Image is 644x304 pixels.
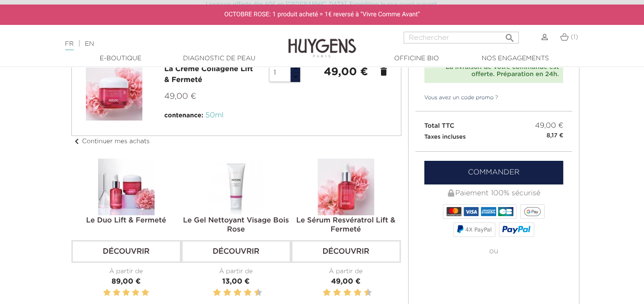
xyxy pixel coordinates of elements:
label: 7 [242,287,244,299]
label: 4 [335,287,339,299]
i: chevron_left [71,136,82,147]
a: Le Gel Nettoyant Visage Bois Rose [183,217,289,233]
label: 3 [221,287,223,299]
span: 89,00 € [112,278,141,285]
a: Découvrir [71,240,181,263]
strong: 49,00 € [324,67,368,77]
i:  [504,30,515,41]
div: À partir de [291,267,401,276]
label: 1 [103,287,111,299]
small: Taxes incluses [424,134,466,140]
label: 10 [256,287,260,299]
label: 6 [345,287,350,299]
span: 50ml [206,112,224,119]
label: 8 [355,287,360,299]
a: Découvrir [291,240,401,263]
a: La Crème Collagène Lift & Fermeté [165,66,253,84]
label: 10 [366,287,370,299]
label: 3 [122,287,130,299]
label: 4 [225,287,230,299]
label: 9 [362,287,364,299]
span: 49,00 € [331,278,360,285]
div: | [61,39,262,49]
img: Paiement 100% sécurisé [448,189,454,197]
div: À partir de [181,267,291,276]
a: Vous avez un code promo ? [415,94,498,102]
div: Paiement 100% sécurisé [424,184,564,203]
label: 2 [113,287,120,299]
a: Nos engagements [470,54,560,63]
a: E-Boutique [75,54,166,63]
img: La Crème Collagène Lift & Fermeté [86,64,142,121]
span: 49,00 € [165,92,197,101]
label: 1 [321,287,322,299]
img: VISA [464,207,479,216]
label: 1 [211,287,212,299]
a: Le Duo Lift & Fermeté [86,217,166,224]
a: chevron_leftContinuer mes achats [71,138,150,145]
a: Diagnostic de peau [174,54,264,63]
a: Découvrir [181,240,291,263]
button:  [502,29,518,41]
a: Le Sérum Resvératrol Lift & Fermeté [296,217,395,233]
label: 2 [324,287,329,299]
span: (1) [570,34,578,40]
span: 13,00 € [222,278,250,285]
label: 4 [132,287,139,299]
a: delete [378,66,389,77]
img: Huygens [288,24,356,59]
span: Total TTC [424,123,455,129]
div: ou [424,239,564,264]
small: 8,17 € [546,131,563,140]
span: 4X PayPal [465,227,492,233]
a: FR [65,41,74,50]
label: 9 [253,287,254,299]
img: MASTERCARD [447,207,461,216]
img: Le Gel Nettoyant Visage Bois Rose 75ml [208,159,264,215]
div: À partir de [71,267,181,276]
label: 6 [235,287,240,299]
label: 3 [331,287,333,299]
label: 2 [215,287,219,299]
div: La livraison de votre commande est offerte. Préparation en 24h. [429,63,559,79]
img: Le Duo Lift & Fermeté [98,159,155,215]
label: 7 [352,287,353,299]
span: contenance: [165,112,203,119]
label: 5 [342,287,343,299]
a: (1) [560,34,578,41]
img: AMEX [481,207,496,216]
label: 8 [245,287,250,299]
a: Commander [424,161,564,184]
input: Rechercher [404,32,519,43]
img: google_pay [524,207,541,216]
iframe: PayPal-paypal [424,264,564,285]
label: 5 [232,287,233,299]
img: CB_NATIONALE [498,207,513,216]
label: 5 [141,287,149,299]
span: 49,00 € [535,121,564,131]
img: Le Sérum Resvératrol Lift & Fermeté [318,159,374,215]
a: Officine Bio [371,54,462,63]
a: EN [85,41,94,47]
